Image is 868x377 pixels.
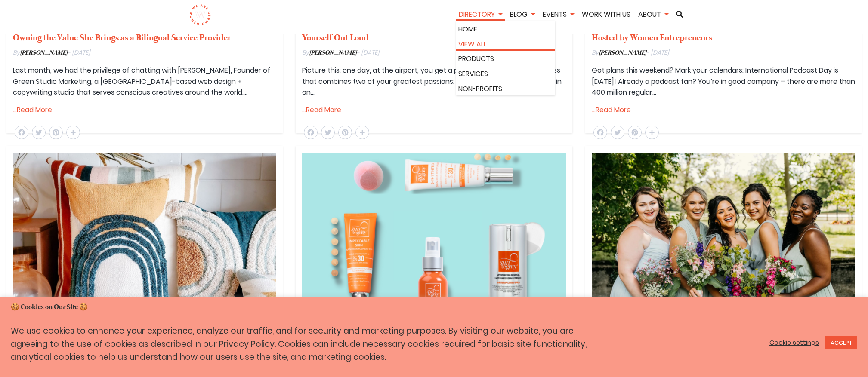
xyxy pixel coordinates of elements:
[769,339,819,346] a: Cookie settings
[592,105,855,115] a: ...Read More
[11,325,603,364] p: We use cookies to enhance your experience, analyze our traffic, and for security and marketing pu...
[626,126,643,141] a: Pinterest
[302,105,565,115] a: ...Read More
[302,48,565,58] p: By - [DATE]
[319,126,337,141] a: Twitter
[635,9,671,21] li: About
[456,9,505,21] li: Directory
[635,9,671,19] a: About
[599,49,646,57] a: [PERSON_NAME]
[458,24,552,35] a: Home
[592,20,853,44] a: Celebrate International Podcast Day with These 5 Podcasts Created and Hosted by Women Entrepreneurs
[592,48,855,58] p: By - [DATE]
[302,126,319,141] a: Facebook
[643,126,661,141] a: Share
[458,53,552,64] a: Products
[458,39,552,50] a: View All
[540,9,577,19] a: Events
[592,65,855,98] p: Got plans this weekend? Mark your calendars: International Podcast Day is [DATE]! Already a podca...
[30,126,47,141] a: Twitter
[458,68,552,80] a: Services
[825,336,857,349] a: ACCEPT
[354,126,371,141] a: Share
[189,4,211,26] img: logo
[47,126,65,141] a: Pinterest
[592,126,609,141] a: Facebook
[609,126,626,141] a: Twitter
[13,48,276,58] p: By - [DATE]
[13,105,276,115] a: ...Read More
[13,65,276,98] p: Last month, we had the privilege of chatting with [PERSON_NAME], Founder of Green Studio Marketin...
[13,126,30,141] a: Facebook
[309,49,357,57] a: [PERSON_NAME]
[65,126,82,141] a: Share
[337,126,354,141] a: Pinterest
[507,9,538,21] li: Blog
[456,9,505,19] a: Directory
[20,49,68,57] a: [PERSON_NAME]
[579,9,633,19] a: Work With Us
[11,303,857,312] h5: 🍪 Cookies on Our Site 🍪
[540,9,577,21] li: Events
[673,11,686,18] a: Search
[13,20,256,44] a: [PERSON_NAME] on the Power of Purpose, Mompreneur Life, and Owning the Value She Brings as a Bili...
[302,65,565,98] p: Picture this: one day, at the airport, you get a phenomenal idea for a business that combines two...
[458,83,552,95] a: Non-Profits
[507,9,538,19] a: Blog
[302,20,536,44] a: Youmie [PERSON_NAME] on Pivots, Perseverance, and Trusting Yourself Out Loud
